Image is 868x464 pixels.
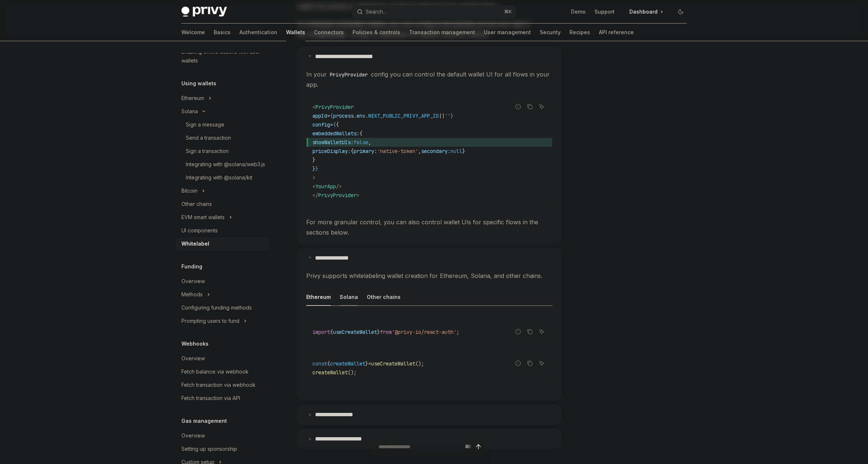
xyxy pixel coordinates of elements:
[445,113,451,119] span: ''
[327,113,330,119] span: =
[354,113,357,119] span: .
[181,239,209,248] div: Whitelabel
[318,192,357,199] span: PrivyProvider
[176,314,270,328] button: Toggle Prompting users to fund section
[365,113,368,119] span: .
[314,24,344,41] a: Connectors
[366,7,386,16] div: Search...
[473,442,484,452] button: Send message
[186,147,229,156] div: Sign a transaction
[513,358,523,368] button: Report incorrect code
[421,148,451,154] span: secondary:
[181,277,205,286] div: Overview
[181,317,239,325] div: Prompting users to fund
[333,113,354,119] span: process
[525,327,535,336] button: Copy the contents from the code block
[312,183,315,190] span: <
[176,392,270,405] a: Fetch transaction via API
[176,105,270,118] button: Toggle Solana section
[336,183,342,190] span: />
[333,121,336,128] span: {
[176,442,270,456] a: Setting up sponsorship
[176,184,270,197] button: Toggle Bitcoin section
[186,173,252,182] div: Integrating with @solana/kit
[181,79,216,88] h5: Using wallets
[315,104,354,110] span: PrivyProvider
[537,358,546,368] button: Ask AI
[377,329,380,335] span: }
[540,24,561,41] a: Security
[181,47,265,65] div: Enabling offline actions with user wallets
[181,213,225,222] div: EVM smart wallets
[451,148,462,154] span: null
[181,226,218,235] div: UI components
[181,367,249,376] div: Fetch balance via webhook
[181,431,205,440] div: Overview
[312,104,315,110] span: <
[176,171,270,184] a: Integrating with @solana/kit
[176,378,270,392] a: Fetch transaction via webhook
[176,237,270,250] a: Whitelabel
[462,148,465,154] span: }
[176,118,270,131] a: Sign a message
[354,139,368,146] span: false
[312,130,359,137] span: embeddedWallets:
[371,360,415,367] span: useCreateWallet
[312,139,354,146] span: showWalletUIs:
[176,365,270,378] a: Fetch balance via webhook
[176,197,270,211] a: Other chains
[186,133,231,142] div: Send a transaction
[176,211,270,224] button: Toggle EVM smart wallets section
[525,102,535,111] button: Copy the contents from the code block
[415,360,424,367] span: ();
[181,7,227,17] img: dark logo
[357,113,365,119] span: env
[368,113,439,119] span: NEXT_PUBLIC_PRIVY_APP_ID
[336,121,339,128] span: {
[176,144,270,158] a: Sign a transaction
[351,148,354,154] span: {
[327,71,371,79] code: PrivyProvider
[312,157,315,163] span: }
[181,200,212,208] div: Other chains
[525,358,535,368] button: Copy the contents from the code block
[176,158,270,171] a: Integrating with @solana/web3.js
[312,113,327,119] span: appId
[176,45,270,67] a: Enabling offline actions with user wallets
[176,224,270,237] a: UI components
[315,165,318,172] span: }
[537,327,546,336] button: Ask AI
[312,121,330,128] span: config
[315,183,336,190] span: YourApp
[368,139,371,146] span: ,
[629,8,658,15] span: Dashboard
[312,329,330,335] span: import
[352,24,400,41] a: Policies & controls
[340,288,358,306] div: Solana
[675,6,687,18] button: Toggle dark mode
[181,303,252,312] div: Configuring funding methods
[377,148,418,154] span: 'native-token'
[352,5,516,18] button: Open search
[513,102,523,111] button: Report incorrect code
[181,262,202,271] h5: Funding
[439,113,445,119] span: ||
[354,148,377,154] span: primary:
[312,174,315,181] span: >
[330,329,333,335] span: {
[513,327,523,336] button: Report incorrect code
[181,354,205,363] div: Overview
[239,24,277,41] a: Authentication
[392,329,456,335] span: '@privy-io/react-auth'
[181,381,256,389] div: Fetch transaction via webhook
[181,186,198,195] div: Bitcoin
[571,8,586,15] a: Demo
[367,288,401,306] div: Other chains
[186,160,265,169] div: Integrating with @solana/web3.js
[380,329,392,335] span: from
[484,24,531,41] a: User management
[359,130,362,137] span: {
[306,271,553,281] span: Privy supports whitelabeling wallet creation for Ethereum, Solana, and other chains.
[306,288,331,306] div: Ethereum
[176,275,270,288] a: Overview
